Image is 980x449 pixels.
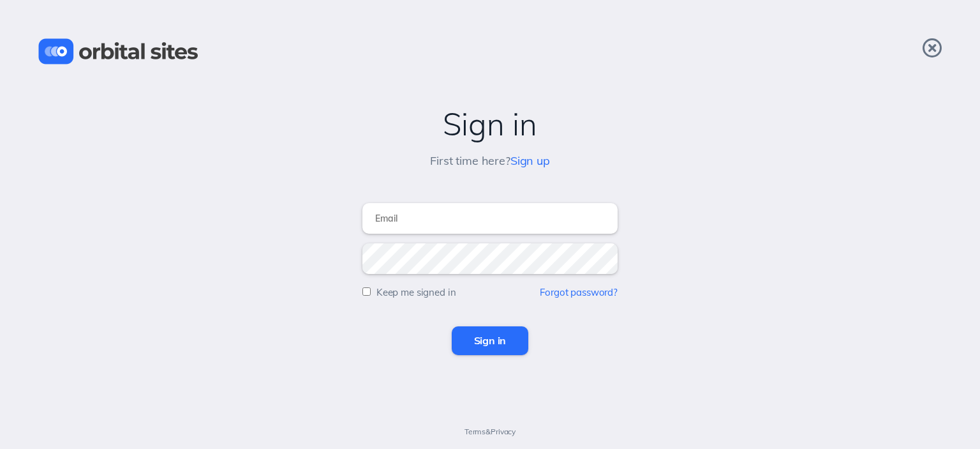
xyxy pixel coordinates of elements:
[430,155,550,168] h5: First time here?
[362,203,618,234] input: Email
[464,427,486,436] a: Terms
[540,286,618,298] a: Forgot password?
[376,286,456,298] label: Keep me signed in
[510,153,550,168] a: Sign up
[13,107,967,142] h2: Sign in
[452,326,529,354] input: Sign in
[491,427,516,436] a: Privacy
[38,38,198,65] img: Orbital Sites Logo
